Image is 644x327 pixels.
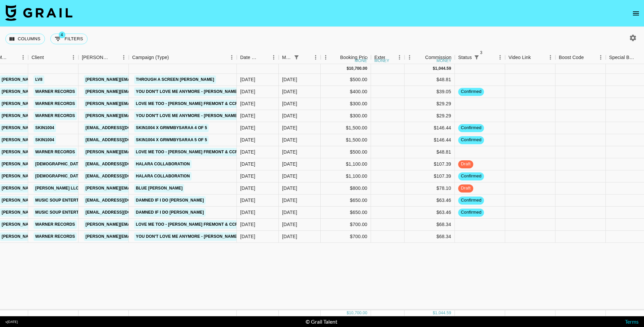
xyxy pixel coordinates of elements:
div: Aug '25 [282,197,297,204]
a: [EMAIL_ADDRESS][DOMAIN_NAME] [84,208,159,217]
div: Aug '25 [282,112,297,119]
div: 6/20/2025 [240,185,255,192]
a: Halara collaboration [134,160,192,168]
a: Warner Records [34,220,77,229]
div: $29.29 [405,98,455,110]
div: 8/7/2025 [240,233,255,240]
div: $650.00 [321,195,371,207]
a: [PERSON_NAME][EMAIL_ADDRESS][PERSON_NAME][DOMAIN_NAME] [84,232,228,241]
a: [EMAIL_ADDRESS][DOMAIN_NAME] [84,172,159,180]
button: Sort [481,53,491,62]
button: Menu [119,52,129,62]
div: 8/7/2025 [240,221,255,228]
button: open drawer [629,7,643,20]
div: Commission [425,51,451,64]
div: $39.05 [405,86,455,98]
div: $300.00 [321,98,371,110]
button: Menu [596,52,606,62]
div: Status [458,51,472,64]
div: 1,044.59 [435,66,451,71]
div: Month Due [282,51,292,64]
a: SKIN1004 [34,136,56,144]
a: SKIN1004 [34,124,56,132]
div: 8/7/2025 [240,88,255,95]
a: Halara collaboration [134,172,192,180]
div: money [374,59,389,63]
a: Damned If I Do [PERSON_NAME] [134,208,206,217]
div: Date Created [240,51,259,64]
a: [PERSON_NAME][EMAIL_ADDRESS][PERSON_NAME][DOMAIN_NAME] [84,148,228,156]
div: 8/7/2025 [240,100,255,107]
div: $650.00 [321,207,371,219]
button: Sort [259,53,269,62]
a: Love Me Too - [PERSON_NAME] Fremont & CCREV [134,220,245,229]
div: v [DATE] [5,320,18,324]
a: Warner Records [34,232,77,241]
a: [PERSON_NAME][EMAIL_ADDRESS][DOMAIN_NAME] [84,184,193,193]
div: © Grail Talent [306,318,337,325]
button: Sort [301,53,311,62]
button: Menu [227,52,237,62]
img: Grail Talent [5,5,72,21]
button: Menu [311,52,321,62]
div: $63.46 [405,195,455,207]
a: [EMAIL_ADDRESS][DOMAIN_NAME] [84,136,159,144]
div: Aug '25 [282,88,297,95]
button: Sort [416,53,425,62]
a: Warner Records [34,148,77,156]
div: $ [433,310,435,316]
div: $800.00 [321,182,371,195]
a: [PERSON_NAME][EMAIL_ADDRESS][DOMAIN_NAME] [84,75,193,84]
div: Booking Price [340,51,370,64]
button: Menu [68,52,78,62]
button: Menu [394,52,405,62]
button: Show filters [292,53,301,62]
a: [PERSON_NAME][EMAIL_ADDRESS][PERSON_NAME][DOMAIN_NAME] [84,220,228,229]
button: Sort [44,53,53,62]
div: $300.00 [321,110,371,122]
a: You Don't Love Me Anymore - [PERSON_NAME] & CCREV [134,88,260,96]
div: 1 active filter [292,53,301,62]
div: money [355,59,370,63]
div: $48.81 [405,146,455,158]
button: Sort [331,53,340,62]
a: [DEMOGRAPHIC_DATA] [34,160,84,168]
button: Menu [321,52,331,62]
div: $700.00 [321,219,371,231]
span: confirmed [458,209,484,216]
div: $68.34 [405,219,455,231]
a: [EMAIL_ADDRESS][DOMAIN_NAME] [84,196,159,205]
div: 7/31/2025 [240,197,255,204]
a: Love Me Too - [PERSON_NAME] Fremont & CCREV [134,148,245,156]
div: Boost Code [555,51,606,64]
div: 8/7/2025 [240,112,255,119]
div: $500.00 [321,74,371,86]
button: Sort [531,53,540,62]
a: Through a Screen [PERSON_NAME] [134,75,216,84]
div: Client [32,51,44,64]
a: Warner Records [34,112,77,120]
button: Menu [269,52,279,62]
div: $700.00 [321,231,371,243]
div: Aug '25 [282,233,297,240]
span: draft [458,161,473,167]
a: Damned If I Do [PERSON_NAME] [134,196,206,205]
button: Menu [405,52,415,62]
div: $78.10 [405,182,455,195]
button: Menu [495,52,505,62]
div: $146.44 [405,134,455,146]
div: 8/11/2025 [240,76,255,83]
div: Boost Code [559,51,584,64]
div: $48.81 [405,74,455,86]
button: Show filters [50,34,88,44]
a: SKIN1004 x grwmbysaraa 4 of 5 [134,124,209,132]
button: Select columns [5,34,45,44]
div: $146.44 [405,122,455,134]
a: Terms [625,318,639,325]
div: 7/31/2025 [240,209,255,216]
div: Date Created [237,51,279,64]
a: [PERSON_NAME][EMAIL_ADDRESS][PERSON_NAME][DOMAIN_NAME] [84,88,228,96]
a: LV8 [34,75,44,84]
div: $400.00 [321,86,371,98]
div: Aug '25 [282,221,297,228]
